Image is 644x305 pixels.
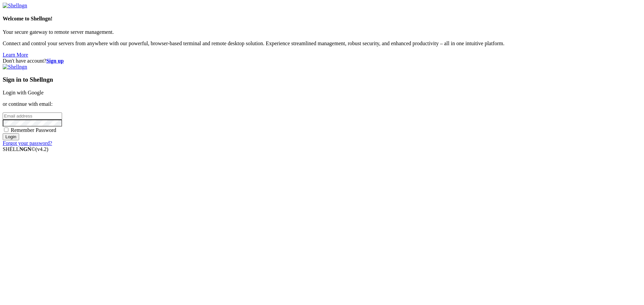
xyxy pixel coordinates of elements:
p: Connect and control your servers from anywhere with our powerful, browser-based terminal and remo... [3,41,641,47]
p: or continue with email: [3,101,641,107]
h3: Sign in to Shellngn [3,76,641,83]
input: Remember Password [4,128,8,132]
a: Login with Google [3,90,44,95]
img: Shellngn [3,64,27,70]
img: Shellngn [3,3,27,9]
div: Don't have account? [3,58,641,64]
b: NGN [19,146,32,152]
a: Forgot your password? [3,140,52,146]
input: Login [3,133,19,140]
p: Your secure gateway to remote server management. [3,29,641,35]
a: Sign up [46,58,64,64]
h4: Welcome to Shellngn! [3,16,641,22]
input: Email address [3,112,62,120]
span: 4.2.0 [36,146,49,152]
span: Remember Password [11,127,56,133]
a: Learn More [3,52,28,58]
span: SHELL © [3,146,48,152]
